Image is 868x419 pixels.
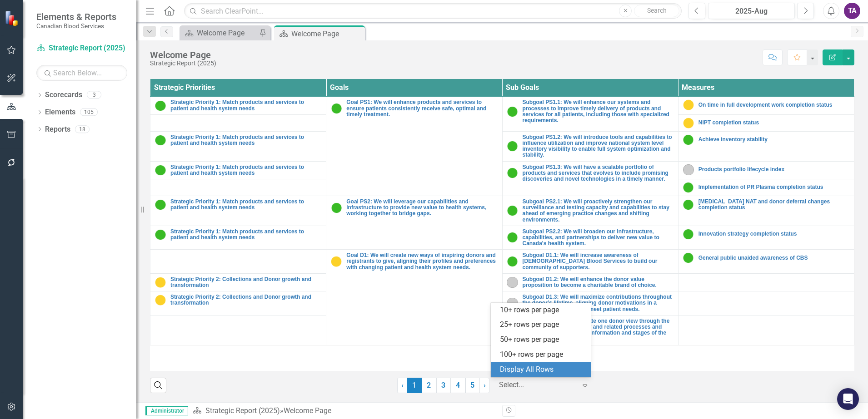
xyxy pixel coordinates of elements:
[683,164,694,175] img: No Information
[170,229,321,241] a: Strategic Priority 1: Match products and services to patient and health system needs
[502,161,678,196] td: Double-Click to Edit Right Click for Context Menu
[346,252,497,271] a: Goal D1: We will create new ways of inspiring donors and registrants to give, aligning their prof...
[150,161,326,179] td: Double-Click to Edit Right Click for Context Menu
[678,196,854,226] td: Double-Click to Edit Right Click for Context Menu
[150,60,216,67] div: Strategic Report (2025)
[678,97,854,114] td: Double-Click to Edit Right Click for Context Menu
[401,381,404,389] span: ‹
[184,3,682,19] input: Search ClearPoint...
[708,3,795,19] button: 2025-Aug
[436,378,451,393] a: 3
[36,43,127,54] a: Strategic Report (2025)
[507,298,518,309] img: No Information
[523,276,673,288] a: Subgoal D1.2: We will enhance the donor value proposition to become a charitable brand of choice.
[484,381,486,389] span: ›
[45,107,75,118] a: Elements
[683,229,694,240] img: On Target
[678,250,854,274] td: Double-Click to Edit Right Click for Context Menu
[170,134,321,146] a: Strategic Priority 1: Match products and services to patient and health system needs
[284,406,331,415] div: Welcome Page
[150,97,326,114] td: Double-Click to Edit Right Click for Context Menu
[170,294,321,306] a: Strategic Priority 2: Collections and Donor growth and transformation
[155,165,166,176] img: On Target
[500,365,585,375] div: Display All Rows
[170,164,321,176] a: Strategic Priority 1: Match products and services to patient and health system needs
[500,320,585,330] div: 25+ rows per page
[331,103,342,114] img: On Target
[155,100,166,111] img: On Target
[45,124,70,135] a: Reports
[523,318,673,342] a: Subgoal D1.4: We will create one donor view through the introduction of technology and related pr...
[634,5,679,17] button: Search
[502,226,678,250] td: Double-Click to Edit Right Click for Context Menu
[683,118,694,128] img: Caution
[678,226,854,250] td: Double-Click to Edit Right Click for Context Menu
[155,277,166,288] img: Caution
[150,196,326,226] td: Double-Click to Edit Right Click for Context Menu
[150,131,326,161] td: Double-Click to Edit Right Click for Context Menu
[36,65,127,81] input: Search Below...
[197,27,257,39] div: Welcome Page
[698,120,849,126] a: NIPT completion status
[155,229,166,240] img: On Target
[678,161,854,179] td: Double-Click to Edit Right Click for Context Menu
[407,378,422,393] span: 1
[291,28,363,39] div: Welcome Page
[523,164,673,182] a: Subgoal PS1.3: We will have a scalable portfolio of products and services that evolves to include...
[523,229,673,247] a: Subgoal PS2.2: We will broaden our infrastructure, capabilities, and partnerships to deliver new ...
[507,106,518,117] img: On Target
[500,305,585,315] div: 10+ rows per page
[500,335,585,345] div: 50+ rows per page
[36,11,116,22] span: Elements & Reports
[36,22,116,30] small: Canadian Blood Services
[182,27,257,39] a: Welcome Page
[523,199,673,223] a: Subgoal PS2.1: We will proactively strengthen our surveillance and testing capacity and capabilit...
[87,91,101,99] div: 3
[523,134,673,158] a: Subgoal PS1.2: We will introduce tools and capabilities to influence utilization and improve nati...
[193,406,495,416] div: »
[837,388,859,410] div: Open Intercom Messenger
[170,99,321,111] a: Strategic Priority 1: Match products and services to patient and health system needs
[844,3,860,19] button: TA
[698,231,849,237] a: Innovation strategy completion status
[326,250,502,345] td: Double-Click to Edit Right Click for Context Menu
[523,252,673,271] a: Subgoal D1.1: We will increase awareness of [DEMOGRAPHIC_DATA] Blood Services to build our commun...
[465,378,480,393] a: 5
[150,291,326,315] td: Double-Click to Edit Right Click for Context Menu
[711,6,792,17] div: 2025-Aug
[502,250,678,274] td: Double-Click to Edit Right Click for Context Menu
[331,256,342,267] img: Caution
[346,99,497,118] a: Goal PS1: We will enhance products and services to ensure patients consistently receive safe, opt...
[45,90,82,100] a: Scorecards
[326,196,502,249] td: Double-Click to Edit Right Click for Context Menu
[155,295,166,306] img: Caution
[75,125,90,133] div: 18
[507,256,518,267] img: On Target
[507,205,518,216] img: On Target
[326,97,502,196] td: Double-Click to Edit Right Click for Context Menu
[502,97,678,131] td: Double-Click to Edit Right Click for Context Menu
[502,196,678,226] td: Double-Click to Edit Right Click for Context Menu
[523,294,673,312] a: Subgoal D1.3: We will maximize contributions throughout the donor’s lifetime, aligning donor moti...
[698,137,849,143] a: Achieve inventory stability
[346,199,497,217] a: Goal PS2: We will leverage our capabilities and infrastructure to provide new value to health sys...
[683,134,694,145] img: On Target
[331,202,342,213] img: On Target
[4,10,21,27] img: ClearPoint Strategy
[683,99,694,110] img: Caution
[155,199,166,210] img: On Target
[523,99,673,123] a: Subgoal PS1.1: We will enhance our systems and processes to improve timely delivery of products a...
[170,199,321,211] a: Strategic Priority 1: Match products and services to patient and health system needs
[698,255,849,261] a: General public unaided awareness of CBS
[170,276,321,288] a: Strategic Priority 2: Collections and Donor growth and transformation
[678,131,854,161] td: Double-Click to Edit Right Click for Context Menu
[502,273,678,291] td: Double-Click to Edit Right Click for Context Menu
[678,179,854,196] td: Double-Click to Edit Right Click for Context Menu
[502,291,678,315] td: Double-Click to Edit Right Click for Context Menu
[155,135,166,146] img: On Target
[150,226,326,250] td: Double-Click to Edit Right Click for Context Menu
[507,168,518,178] img: On Target
[507,232,518,243] img: On Target
[698,199,849,211] a: [MEDICAL_DATA] NAT and donor deferral changes completion status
